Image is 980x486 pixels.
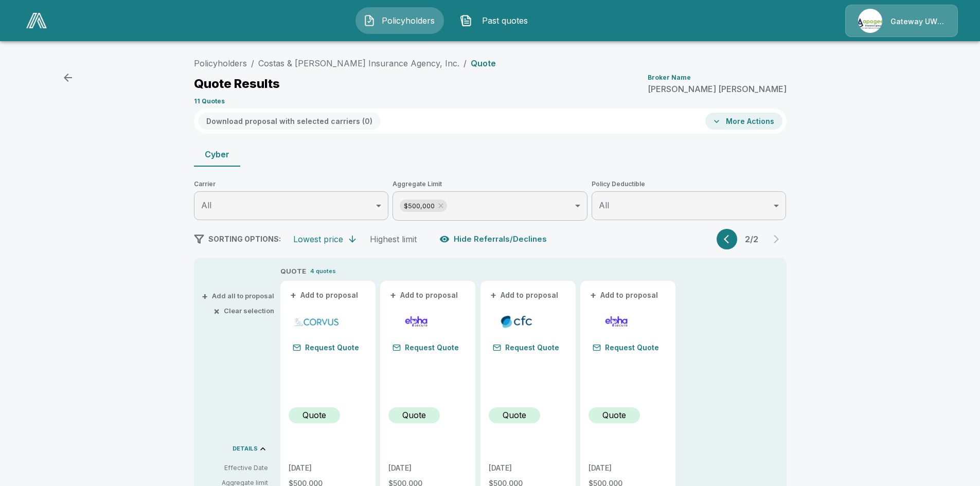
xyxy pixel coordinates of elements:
img: Past quotes Icon [460,14,472,27]
img: AA Logo [26,13,47,28]
p: Quote [602,409,626,421]
span: × [213,308,220,314]
span: + [390,292,396,299]
img: elphacyberstandard [593,314,640,329]
p: 11 Quotes [194,98,225,104]
span: All [201,200,211,210]
button: Hide Referrals/Declines [437,229,551,249]
p: [DATE] [589,464,667,472]
span: Policyholders [380,14,436,27]
p: Quote [402,409,426,421]
span: Carrier [194,179,389,189]
button: Past quotes IconPast quotes [452,7,541,34]
div: Lowest price [293,234,343,244]
button: +Add all to proposal [204,293,274,299]
button: +Add to proposal [388,290,460,301]
p: Quote [302,409,326,421]
button: +Add to proposal [589,290,661,301]
button: More Actions [705,113,782,130]
span: + [490,292,496,299]
p: [DATE] [489,464,567,472]
button: ×Clear selection [216,308,274,314]
p: DETAILS [233,446,258,452]
p: Effective Date [202,463,268,473]
p: QUOTE [280,266,306,277]
span: Past quotes [476,14,533,27]
span: $500,000 [400,200,439,212]
img: cfccyberadmitted [493,314,541,329]
span: All [599,200,609,210]
a: Costas & [PERSON_NAME] Insurance Agency, Inc. [258,58,459,68]
p: [DATE] [388,464,467,472]
button: Request Quote [489,340,563,355]
span: Policy Deductible [592,179,787,189]
p: Quote Results [194,78,280,90]
p: Quote [503,409,526,421]
p: Broker Name [648,75,691,81]
span: SORTING OPTIONS: [208,235,281,243]
li: / [251,57,254,69]
img: corvuscybersurplus [293,314,341,329]
p: 2 / 2 [741,235,762,243]
span: + [290,292,296,299]
button: Request Quote [589,340,663,355]
img: Policyholders Icon [363,14,376,27]
div: $500,000 [400,200,447,212]
div: Highest limit [370,234,417,244]
button: Policyholders IconPolicyholders [355,7,444,34]
nav: breadcrumb [194,57,496,69]
button: Download proposal with selected carriers (0) [198,113,381,130]
span: Aggregate Limit [393,179,587,189]
span: + [202,293,208,299]
button: Cyber [194,142,240,167]
li: / [464,57,467,69]
p: 4 quotes [310,267,336,276]
button: +Add to proposal [489,290,561,301]
span: + [590,292,596,299]
p: [DATE] [289,464,367,472]
button: Request Quote [289,340,363,355]
p: Quote [471,59,496,67]
a: Policyholders [194,58,247,68]
p: [PERSON_NAME] [PERSON_NAME] [648,85,787,93]
button: +Add to proposal [289,290,361,301]
img: elphacyberenhanced [393,314,440,329]
button: Request Quote [388,340,463,355]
